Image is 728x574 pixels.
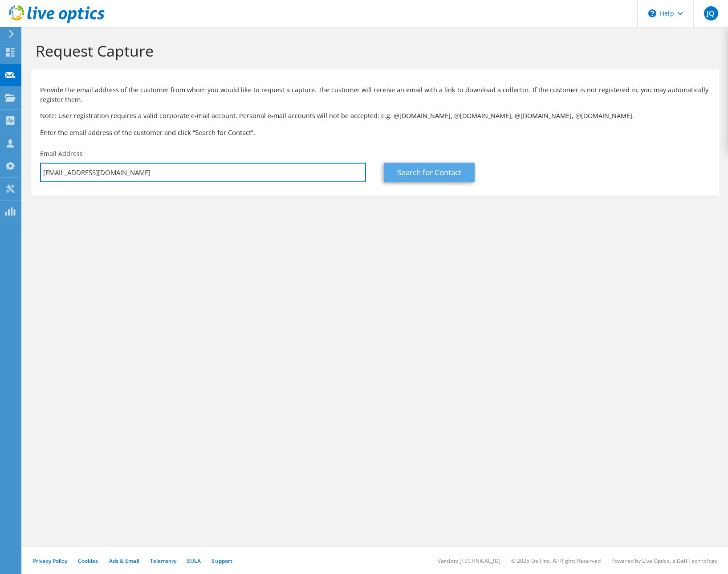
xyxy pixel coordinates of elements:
h1: Request Capture [36,41,710,60]
a: Privacy Policy [33,557,67,565]
a: Telemetry [150,557,176,565]
h3: Enter the email address of the customer and click “Search for Contact”. [40,127,710,137]
label: Email Address [40,149,83,158]
p: Note: User registration requires a valid corporate e-mail account. Personal e-mail accounts will ... [40,111,710,121]
svg: \n [648,9,656,17]
a: EULA [187,557,201,565]
li: © 2025 Dell Inc. All Rights Reserved [511,557,601,565]
li: Version: [TECHNICAL_ID] [438,557,500,565]
a: Cookies [78,557,98,565]
a: Ads & Email [109,557,139,565]
li: Powered by Live Optics, a Dell Technology [611,557,717,565]
a: Search for Contact [384,163,475,182]
a: Support [211,557,232,565]
span: JQ [704,6,718,20]
p: Provide the email address of the customer from whom you would like to request a capture. The cust... [40,85,710,105]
